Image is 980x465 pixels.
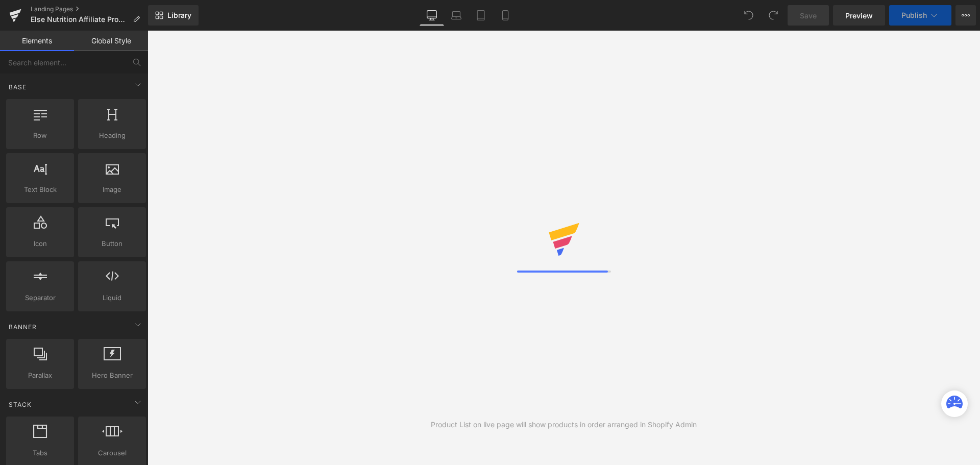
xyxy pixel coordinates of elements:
span: Icon [9,238,71,249]
span: Image [81,184,143,195]
span: Separator [9,292,71,303]
button: Redo [763,5,783,26]
span: Carousel [81,448,143,458]
a: Tablet [469,5,493,26]
a: Global Style [74,31,148,51]
a: Desktop [420,5,444,26]
span: Stack [8,400,33,409]
span: Base [8,82,28,92]
button: Undo [739,5,759,26]
span: Library [167,11,191,20]
span: Tabs [9,448,71,458]
span: Banner [8,322,38,332]
span: Save [800,10,817,21]
a: Laptop [444,5,469,26]
span: Row [9,130,71,141]
span: Button [81,238,143,249]
a: Mobile [493,5,518,26]
a: Preview [833,5,885,26]
span: Else Nutrition Affiliate Program [31,15,129,23]
span: Hero Banner [81,370,143,381]
div: Product List on live page will show products in order arranged in Shopify Admin [431,419,697,430]
button: Publish [889,5,951,26]
span: Text Block [9,184,71,195]
span: Liquid [81,292,143,303]
span: Parallax [9,370,71,381]
a: Landing Pages [31,5,148,13]
span: Preview [845,10,873,21]
a: New Library [148,5,199,26]
span: Heading [81,130,143,141]
span: Publish [901,11,927,19]
button: More [955,5,976,26]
